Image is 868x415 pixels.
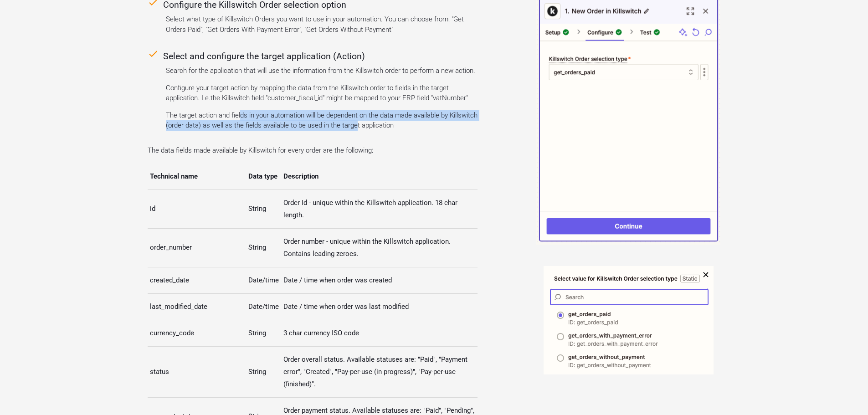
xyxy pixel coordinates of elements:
i: check [148,48,159,59]
div: Select and configure the target application (Action) [148,48,478,63]
p: Select what type of Killswitch Orders you want to use in your automation. You can choose from: "G... [166,14,478,35]
th: Data type [246,164,281,190]
td: String [246,346,281,397]
p: The target action and fields in your automation will be dependent on the data made available by K... [166,110,478,131]
td: Order Id - unique within the Killswitch application. 18 char length. [281,190,478,228]
th: Description [281,164,478,190]
img: Integrate Killswitch with Zapier step 3 [544,266,714,374]
td: status [148,346,246,397]
td: Order number - unique within the Killswitch application. Contains leading zeroes. [281,228,478,267]
td: order_number [148,228,246,267]
td: Date / time when order was last modified [281,293,478,320]
td: String [246,320,281,346]
td: String [246,228,281,267]
td: String [246,190,281,228]
td: Order overall status. Available statuses are: "Paid", "Payment error", "Created", "Pay-per-use (i... [281,346,478,397]
td: 3 char currency ISO code [281,320,478,346]
td: id [148,190,246,228]
td: Date / time when order was created [281,267,478,293]
p: Configure your target action by mapping the data from the Killswitch order to fields in the targe... [166,83,478,103]
td: Date/time [246,267,281,293]
p: The data fields made available by Killswitch for every order are the following: [148,144,478,157]
td: currency_code [148,320,246,346]
th: Technical name [148,164,246,190]
td: Date/time [246,293,281,320]
p: Search for the application that will use the information from the Killswitch order to perform a n... [166,66,478,76]
td: created_date [148,267,246,293]
td: last_modified_date [148,293,246,320]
